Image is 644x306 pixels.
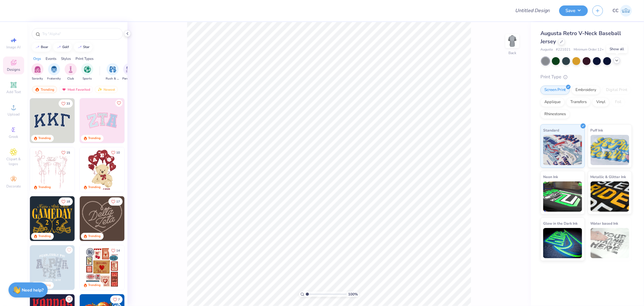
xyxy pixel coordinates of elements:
img: 6de2c09e-6ade-4b04-8ea6-6dac27e4729e [80,245,124,290]
span: CC [613,7,619,14]
img: 587403a7-0594-4a7f-b2bd-0ca67a3ff8dd [80,147,124,192]
div: Most Favorited [59,86,93,93]
div: Trending [38,185,51,190]
span: Clipart & logos [3,157,24,166]
img: trend_line.gif [56,45,61,49]
span: Add Text [6,90,21,94]
img: trend_line.gif [77,45,82,49]
button: Like [108,148,123,157]
div: Applique [540,98,565,107]
button: filter button [47,63,61,81]
span: Upload [8,112,20,117]
div: filter for Club [65,63,77,81]
span: 18 [66,200,70,203]
div: filter for Parent's Weekend [122,63,136,81]
span: Minimum Order: 12 + [574,47,604,52]
span: 14 [116,249,120,252]
div: Print Type [540,73,632,80]
button: golf [53,43,72,52]
button: Like [59,197,73,206]
span: Club [67,76,74,81]
img: trending.gif [35,87,40,92]
span: Sorority [32,76,43,81]
span: Neon Ink [543,174,558,180]
button: filter button [65,63,77,81]
div: Transfers [566,98,591,107]
div: Digital Print [602,86,631,95]
button: filter button [81,63,93,81]
button: Like [66,246,73,254]
img: Sports Image [84,66,91,73]
img: 83dda5b0-2158-48ca-832c-f6b4ef4c4536 [30,147,75,192]
span: 15 [66,151,70,154]
button: star [74,43,92,52]
img: Back [506,35,518,47]
img: 3b9aba4f-e317-4aa7-a679-c95a879539bd [30,98,75,143]
button: Like [59,99,73,108]
div: filter for Rush & Bid [106,63,120,81]
span: Fraternity [47,76,61,81]
div: Trending [88,136,101,141]
div: Rhinestones [540,110,570,119]
img: edfb13fc-0e43-44eb-bea2-bf7fc0dd67f9 [75,98,119,143]
img: Puff Ink [591,135,630,165]
img: Standard [543,135,582,165]
div: Trending [88,234,101,239]
span: 10 [116,151,120,154]
div: filter for Sports [81,63,93,81]
span: Water based Ink [591,220,618,226]
span: Decorate [6,184,21,189]
span: Augusta [540,47,553,52]
div: Orgs [33,56,41,61]
div: Trending [32,86,57,93]
div: Back [508,50,516,56]
span: 7 [118,298,120,301]
button: Like [115,99,123,107]
img: 5ee11766-d822-42f5-ad4e-763472bf8dcf [124,98,169,143]
div: Trending [88,185,101,190]
strong: Need help? [22,287,44,293]
img: 12710c6a-dcc0-49ce-8688-7fe8d5f96fe2 [80,196,124,241]
div: bear [41,45,48,49]
div: filter for Fraternity [47,63,61,81]
span: Rush & Bid [106,76,120,81]
div: filter for Sorority [31,63,43,81]
img: 9980f5e8-e6a1-4b4a-8839-2b0e9349023c [80,98,124,143]
button: Like [66,295,73,303]
span: Augusta Retro V-Neck Baseball Jersey [540,30,621,45]
button: Like [108,246,123,255]
img: 2b704b5a-84f6-4980-8295-53d958423ff9 [75,196,119,241]
div: Trending [38,136,51,141]
span: Designs [7,67,20,72]
img: most_fav.gif [62,87,66,92]
button: Like [108,197,123,206]
button: Save [559,5,588,16]
div: Embroidery [572,86,600,95]
img: trend_line.gif [35,45,40,49]
button: Like [110,295,123,304]
img: b0e5e834-c177-467b-9309-b33acdc40f03 [124,245,169,290]
span: Parent's Weekend [122,76,136,81]
span: 33 [66,102,70,105]
span: 100 % [348,291,358,297]
button: filter button [122,63,136,81]
img: Parent's Weekend Image [126,66,133,73]
button: filter button [106,63,120,81]
span: Greek [9,134,18,139]
span: Puff Ink [591,127,603,133]
div: Trending [88,283,101,288]
img: Newest.gif [98,87,102,92]
div: Trending [38,234,51,239]
button: filter button [31,63,43,81]
img: Neon Ink [543,181,582,212]
input: Untitled Design [510,5,555,17]
div: Show all [606,45,627,53]
img: d12a98c7-f0f7-4345-bf3a-b9f1b718b86e [75,147,119,192]
span: # 221021 [556,47,571,52]
button: Like [59,148,73,157]
span: Sports [83,76,92,81]
button: bear [32,43,51,52]
img: Water based Ink [591,228,630,258]
div: Vinyl [592,98,609,107]
div: star [83,45,90,49]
